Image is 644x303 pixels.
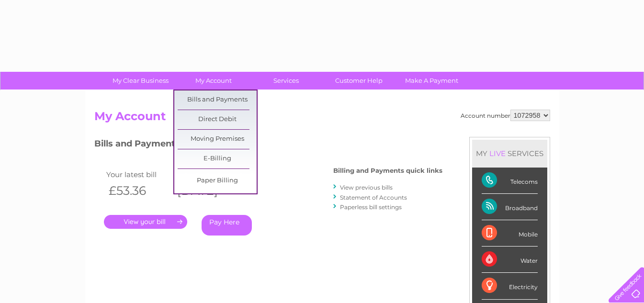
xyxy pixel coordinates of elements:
h3: Bills and Payments [94,137,442,154]
div: Account number [461,110,550,121]
a: Pay Here [202,215,252,236]
td: Invoice date [172,168,241,181]
a: E-Billing [178,149,257,168]
a: Statement of Accounts [340,194,407,201]
div: Mobile [482,220,538,247]
td: Your latest bill [104,168,173,181]
a: Services [247,72,326,90]
a: Make A Payment [392,72,471,90]
h4: Billing and Payments quick links [333,167,442,174]
a: Bills and Payments [178,90,257,110]
th: £53.36 [104,181,173,201]
div: Electricity [482,273,538,299]
a: My Clear Business [101,72,180,90]
a: Customer Help [319,72,398,90]
div: MY SERVICES [472,140,547,167]
a: My Account [174,72,253,90]
a: Paperless bill settings [340,203,402,211]
div: LIVE [487,149,508,158]
a: View previous bills [340,184,393,191]
div: Broadband [482,194,538,220]
div: Telecoms [482,168,538,194]
a: Moving Premises [178,130,257,149]
a: Paper Billing [178,171,257,191]
h2: My Account [94,110,550,128]
th: [DATE] [172,181,241,201]
div: Water [482,247,538,273]
a: . [104,215,187,229]
a: Direct Debit [178,110,257,129]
